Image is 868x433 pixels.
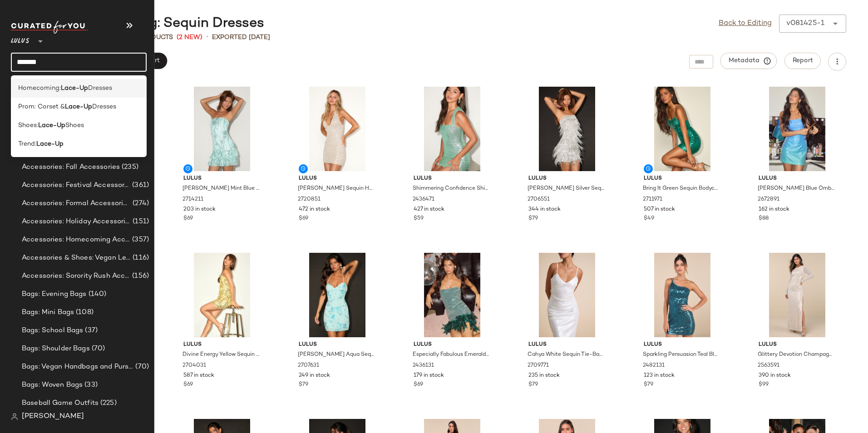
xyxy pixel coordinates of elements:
[643,185,720,193] span: Bring It Green Sequin Bodycon Mini Dress
[792,57,813,64] span: Report
[22,362,133,372] span: Bags: Vegan Handbags and Purses
[299,215,308,223] span: $69
[644,206,675,214] span: 507 in stock
[751,253,843,337] img: 12323521_2563591.jpg
[720,53,777,69] button: Metadata
[414,372,444,380] span: 179 in stock
[131,253,149,263] span: (116)
[130,180,149,191] span: (361)
[182,196,203,204] span: 2714211
[18,84,61,93] span: Homecoming:
[11,413,18,420] img: svg%3e
[414,215,424,223] span: $59
[759,215,769,223] span: $88
[131,198,149,209] span: (274)
[759,381,769,389] span: $99
[528,185,605,193] span: [PERSON_NAME] Silver Sequin Fringe Strapless Mini Dress
[759,341,836,349] span: Lulus
[182,351,260,359] span: Divine Energy Yellow Sequin Lace-Up A-line Mini Dress
[759,372,791,380] span: 390 in stock
[65,121,84,130] span: Shoes
[644,215,654,223] span: $49
[299,381,308,389] span: $79
[18,102,65,112] span: Prom: Corset &
[413,185,490,193] span: Shimmering Confidence Shiny Mint Green Sequin Cutout Mini Dress
[413,351,490,359] span: Especially Fabulous Emerald Sequin Feather Strapless Mini Dress
[206,32,208,43] span: •
[413,196,434,204] span: 2436471
[299,372,330,380] span: 249 in stock
[22,398,99,408] span: Baseball Game Outfits
[177,33,202,42] span: (2 New)
[22,344,90,354] span: Bags: Shoulder Bags
[643,196,662,204] span: 2711971
[131,216,149,227] span: (151)
[528,215,538,223] span: $79
[65,102,92,112] b: Lace-Up
[212,33,270,42] p: Exported [DATE]
[18,139,36,149] span: Trend:
[528,196,550,204] span: 2706551
[22,289,87,300] span: Bags: Evening Bags
[18,121,38,130] span: Shoes:
[183,341,261,349] span: Lulus
[183,372,214,380] span: 587 in stock
[298,351,375,359] span: [PERSON_NAME] Aqua Sequin Beaded Lace-Up Mini Dress
[298,185,375,193] span: [PERSON_NAME] Sequin Halter Bodycon Mini Dress
[11,31,30,47] span: Lulus
[99,398,117,408] span: (225)
[644,372,675,380] span: 123 in stock
[528,206,561,214] span: 344 in stock
[36,139,64,149] b: Lace-Up
[521,87,613,171] img: 2706551_08_misc_2025-07-28_1.jpg
[636,87,728,171] img: 2711971_01_hero_2025-08-05.jpg
[22,307,74,318] span: Bags: Mini Bags
[291,87,383,171] img: 2720851_01_hero_2025-08-08.jpg
[133,362,149,372] span: (70)
[758,362,779,370] span: 2563591
[414,206,444,214] span: 427 in stock
[298,362,319,370] span: 2707631
[88,84,112,93] span: Dresses
[414,381,423,389] span: $69
[719,18,772,29] a: Back to Editing
[92,102,116,112] span: Dresses
[528,351,605,359] span: Cahya White Sequin Tie-Back Midi Dress
[758,351,835,359] span: Glittery Devotion Champagne Sequin Fringe Maxi Dress
[786,18,824,29] div: v081425-1
[299,206,330,214] span: 472 in stock
[728,57,769,65] span: Metadata
[758,196,779,204] span: 2672891
[528,372,560,380] span: 235 in stock
[636,253,728,337] img: 12009701_2482131.jpg
[83,325,98,336] span: (37)
[22,380,83,390] span: Bags: Woven Bags
[176,87,268,171] img: 2714211_01_hero_2025-08-07.jpg
[22,253,131,263] span: Accessories & Shoes: Vegan Leather
[758,185,835,193] span: [PERSON_NAME] Blue Ombre Sequin Strapless Mini Dress
[176,253,268,337] img: 2704031_01_hero_2025-06-10.jpg
[130,271,149,281] span: (156)
[83,380,98,390] span: (33)
[58,15,264,33] div: Homecoming: Sequin Dresses
[759,175,836,183] span: Lulus
[784,53,821,69] button: Report
[61,84,88,93] b: Lace-Up
[751,87,843,171] img: 12909961_2672891.jpg
[643,362,665,370] span: 2482131
[22,271,130,281] span: Accessories: Sorority Rush Accessories
[644,175,721,183] span: Lulus
[120,162,138,172] span: (235)
[90,344,105,354] span: (70)
[643,351,720,359] span: Sparkling Persuasion Teal Blue Sequin One-Shoulder Mini Dress
[414,175,491,183] span: Lulus
[521,253,613,337] img: 2709771_06_misc_2025-07-29_1.jpg
[182,362,206,370] span: 2704031
[298,196,321,204] span: 2720851
[22,411,84,422] span: [PERSON_NAME]
[406,87,498,171] img: 2436471_2_01_hero_Retakes_2025-07-29.jpg
[182,185,260,193] span: [PERSON_NAME] Mint Blue Mesh Sequin Bodycon Mini Dress
[291,253,383,337] img: 2707631_01_hero_2025-07-10.jpg
[22,180,130,191] span: Accessories: Festival Accessories
[644,381,653,389] span: $79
